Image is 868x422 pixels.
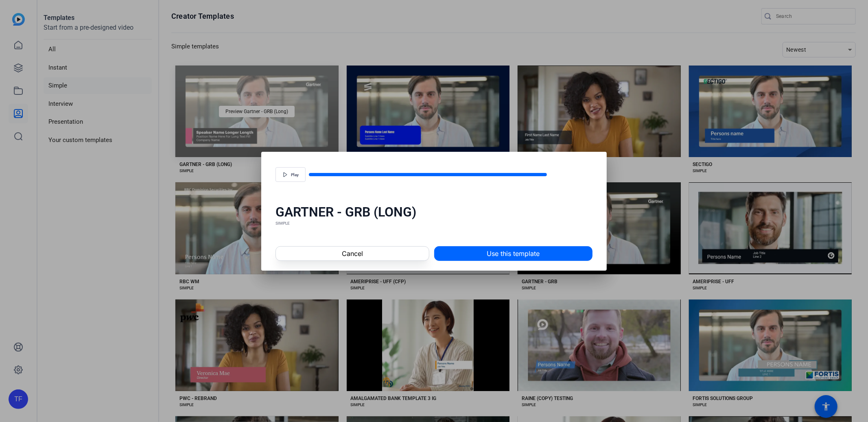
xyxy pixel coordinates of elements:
[573,165,593,184] button: Fullscreen
[342,249,363,258] span: Cancel
[275,246,429,261] button: Cancel
[291,173,299,177] span: Play
[487,249,540,258] span: Use this template
[275,204,593,220] div: GARTNER - GRB (LONG)
[275,220,593,227] div: SIMPLE
[550,165,570,184] button: Mute
[434,246,593,261] button: Use this template
[275,167,306,182] button: Play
